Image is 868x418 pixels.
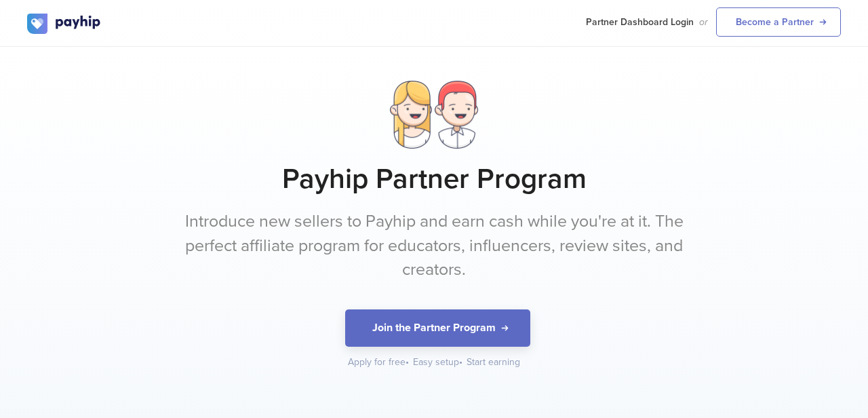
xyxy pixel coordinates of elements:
[348,356,410,369] div: Apply for free
[406,356,409,368] span: •
[413,356,464,369] div: Easy setup
[435,81,478,149] img: dude.png
[467,356,520,369] div: Start earning
[390,81,432,149] img: lady.png
[459,356,462,368] span: •
[27,162,841,196] h1: Payhip Partner Program
[180,210,688,282] p: Introduce new sellers to Payhip and earn cash while you're at it. The perfect affiliate program f...
[345,309,530,347] button: Join the Partner Program
[716,7,841,37] a: Become a Partner
[27,14,102,34] img: logo.svg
